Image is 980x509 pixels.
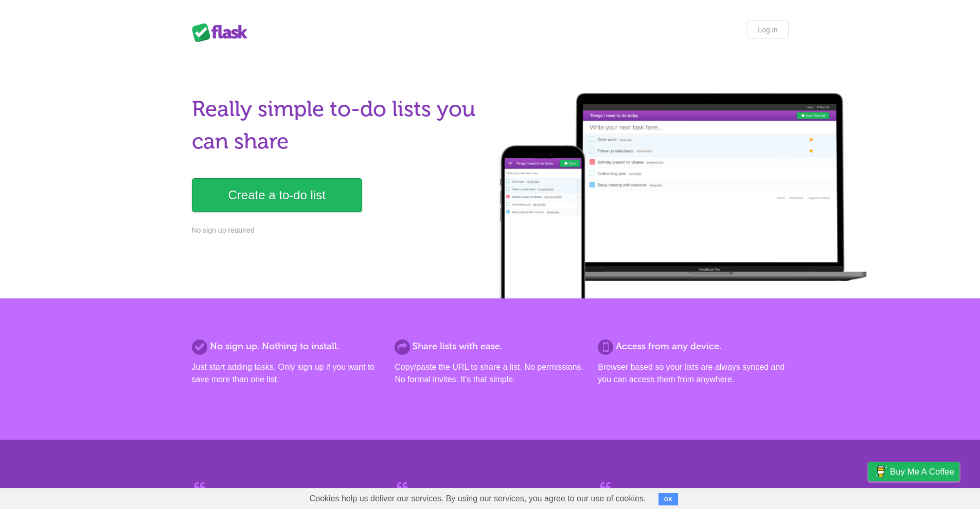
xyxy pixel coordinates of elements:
span: Cookies help us deliver our services. By using our services, you agree to our use of cookies. [299,488,656,509]
h2: No sign up. Nothing to install. [192,340,382,353]
h2: Access from any device. [598,340,788,353]
span: Buy me a coffee [890,463,954,481]
p: Browser based so your lists are always synced and you can access them from anywhere. [598,361,788,386]
p: Copy/paste the URL to share a list. No permissions. No formal invites. It's that simple. [395,361,585,386]
a: Buy me a coffee [868,462,959,481]
h2: Share lists with ease. [395,340,585,353]
p: No sign up required [192,225,484,236]
h1: Really simple to-do lists you can share [192,93,484,158]
a: Create a to-do list [192,178,362,212]
button: OK [658,493,679,505]
a: Log in [747,21,788,39]
p: Just start adding tasks. Only sign up if you want to save more than one list. [192,361,382,386]
div: Flask Lists [192,23,254,42]
img: Buy me a coffee [874,463,887,480]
